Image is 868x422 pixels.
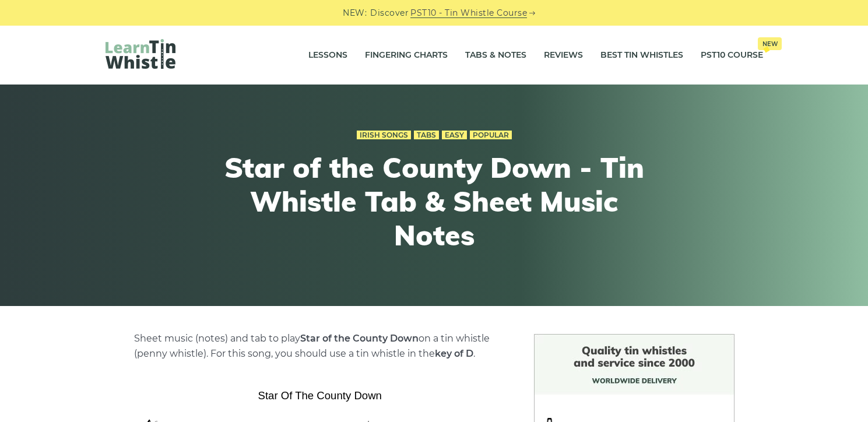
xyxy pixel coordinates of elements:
strong: key of D [435,348,473,359]
a: Fingering Charts [365,41,448,70]
a: Tabs [414,131,439,140]
p: Sheet music (notes) and tab to play on a tin whistle (penny whistle). For this song, you should u... [134,331,506,361]
a: PST10 CourseNew [701,41,763,70]
h1: Star of the County Down - Tin Whistle Tab & Sheet Music Notes [220,151,649,252]
a: Tabs & Notes [465,41,526,70]
a: Popular [470,131,512,140]
span: New [758,37,782,50]
strong: Star of the County Down [300,333,419,344]
img: LearnTinWhistle.com [106,39,175,69]
a: Lessons [308,41,347,70]
a: Irish Songs [357,131,411,140]
a: Reviews [544,41,583,70]
a: Best Tin Whistles [600,41,683,70]
a: Easy [442,131,467,140]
